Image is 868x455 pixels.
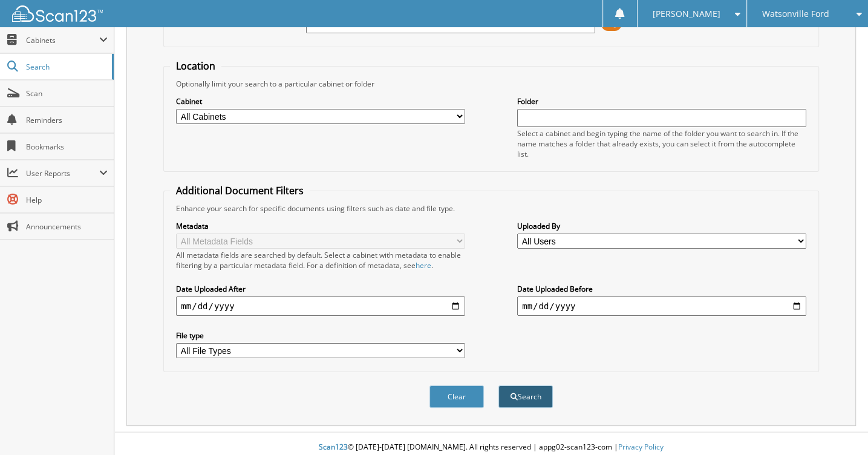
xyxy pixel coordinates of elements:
[170,184,310,197] legend: Additional Document Filters
[26,115,108,125] span: Reminders
[26,221,108,232] span: Announcements
[170,203,812,214] div: Enhance your search for specific documents using filters such as date and file type.
[517,128,806,159] div: Select a cabinet and begin typing the name of the folder you want to search in. If the name match...
[170,79,812,89] div: Optionally limit your search to a particular cabinet or folder
[12,5,103,22] img: scan123-logo-white.svg
[762,10,829,18] span: Watsonville Ford
[176,330,465,341] label: File type
[618,442,664,452] a: Privacy Policy
[517,284,806,294] label: Date Uploaded Before
[26,168,99,178] span: User Reports
[170,59,221,73] legend: Location
[176,284,465,294] label: Date Uploaded After
[517,96,806,106] label: Folder
[176,221,465,231] label: Metadata
[176,96,465,106] label: Cabinet
[319,442,348,452] span: Scan123
[26,88,108,99] span: Scan
[517,221,806,231] label: Uploaded By
[176,296,465,316] input: start
[26,62,106,72] span: Search
[808,397,868,455] iframe: Chat Widget
[517,296,806,316] input: end
[176,250,465,270] div: All metadata fields are searched by default. Select a cabinet with metadata to enable filtering b...
[653,10,720,18] span: [PERSON_NAME]
[26,142,108,152] span: Bookmarks
[26,195,108,205] span: Help
[26,35,99,45] span: Cabinets
[498,385,553,408] button: Search
[429,385,484,408] button: Clear
[416,260,431,270] a: here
